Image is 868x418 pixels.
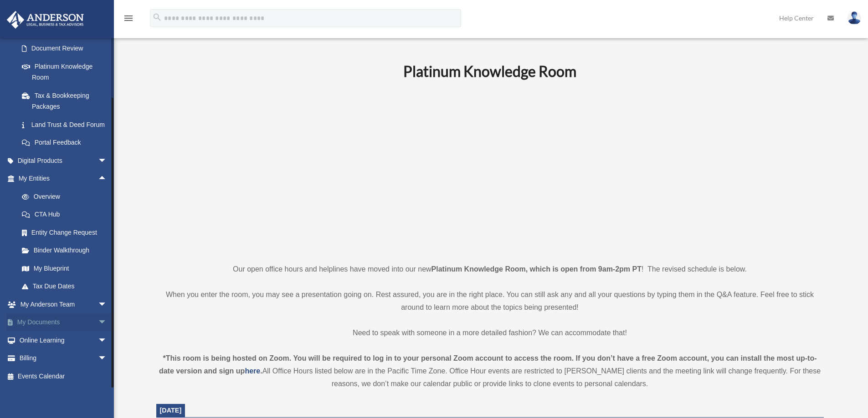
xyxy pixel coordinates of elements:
a: My Anderson Teamarrow_drop_down [6,295,121,313]
i: menu [123,13,134,24]
img: Anderson Advisors Platinum Portal [4,11,87,29]
p: When you enter the room, you may see a presentation going on. Rest assured, you are in the right ... [156,288,824,314]
a: Online Learningarrow_drop_down [6,331,121,349]
a: Tax & Bookkeeping Packages [13,86,121,116]
span: arrow_drop_down [98,313,116,332]
a: CTA Hub [13,206,121,224]
a: here [245,367,260,375]
a: Land Trust & Deed Forum [13,116,121,134]
span: arrow_drop_down [98,331,116,350]
strong: . [260,367,262,375]
a: Events Calendar [6,367,121,385]
a: Entity Change Request [13,223,121,242]
p: Our open office hours and helplines have moved into our new ! The revised schedule is below. [156,263,824,276]
img: User Pic [847,11,861,25]
a: My Entitiesarrow_drop_up [6,170,121,188]
span: arrow_drop_up [98,170,116,188]
a: menu [123,16,134,24]
span: arrow_drop_down [98,349,116,368]
p: Need to speak with someone in a more detailed fashion? We can accommodate that! [156,327,824,339]
b: Platinum Knowledge Room [403,62,576,80]
a: My Blueprint [13,259,121,277]
iframe: 231110_Toby_KnowledgeRoom [353,92,627,246]
i: search [152,12,162,22]
strong: Platinum Knowledge Room, which is open from 9am-2pm PT [431,265,642,273]
div: All Office Hours listed below are in the Pacific Time Zone. Office Hour events are restricted to ... [156,352,824,390]
a: Overview [13,187,121,206]
span: arrow_drop_down [98,151,116,170]
a: My Documentsarrow_drop_down [6,313,121,332]
a: Portal Feedback [13,134,121,152]
a: Binder Walkthrough [13,242,121,260]
a: Tax Due Dates [13,277,121,296]
a: Platinum Knowledge Room [13,57,116,86]
strong: *This room is being hosted on Zoom. You will be required to log in to your personal Zoom account ... [159,354,817,375]
span: [DATE] [160,407,182,414]
a: Digital Productsarrow_drop_down [6,151,121,170]
a: Billingarrow_drop_down [6,349,121,368]
a: Document Review [13,40,121,58]
span: arrow_drop_down [98,295,116,314]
